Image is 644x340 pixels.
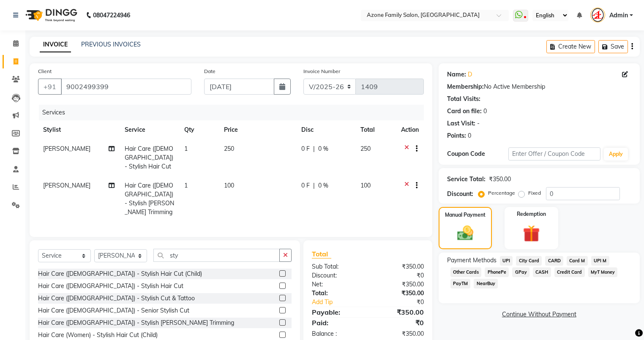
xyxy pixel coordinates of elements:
div: Last Visit: [447,119,475,128]
div: ₹350.00 [489,175,511,184]
div: Service Total: [447,175,486,184]
th: Qty [179,120,219,139]
div: Services [39,105,430,120]
div: Total: [306,289,368,298]
div: Hair Care ([DEMOGRAPHIC_DATA]) - Stylish Cut & Tattoo [38,294,195,303]
label: Fixed [528,189,541,197]
span: MyT Money [588,267,618,277]
span: Hair Care ([DEMOGRAPHIC_DATA]) - Stylish Hair Cut [125,145,173,170]
th: Total [355,120,396,139]
span: Total [312,250,331,258]
label: Client [38,68,52,75]
span: Payment Methods [447,256,497,265]
div: - [477,119,480,128]
span: Credit Card [554,267,585,277]
span: | [313,181,315,190]
span: 250 [360,145,371,152]
a: Continue Without Payment [440,310,638,319]
span: 250 [224,145,234,152]
span: Card M [567,256,588,266]
label: Invoice Number [303,68,340,75]
span: 0 % [318,144,328,153]
div: ₹350.00 [368,289,430,298]
div: No Active Membership [447,82,631,91]
div: Balance : [306,329,368,338]
div: Card on file: [447,107,482,116]
span: City Card [516,256,542,266]
span: 0 F [301,144,310,153]
img: logo [22,3,79,27]
span: Admin [609,11,628,20]
div: 0 [483,107,487,116]
div: Total Visits: [447,95,480,103]
span: 0 % [318,181,328,190]
div: ₹350.00 [368,307,430,317]
span: [PERSON_NAME] [43,182,90,189]
span: GPay [512,267,529,277]
div: Hair Care ([DEMOGRAPHIC_DATA]) - Stylish Hair Cut (Child) [38,269,202,278]
div: ₹0 [368,318,430,328]
span: Hair Care ([DEMOGRAPHIC_DATA]) - Stylish [PERSON_NAME] Trimming [125,182,174,216]
span: PhonePe [485,267,509,277]
th: Stylist [38,120,120,139]
span: PayTM [450,279,471,288]
span: CASH [533,267,551,277]
label: Date [204,68,216,75]
button: Apply [604,148,628,160]
a: PREVIOUS INVOICES [81,41,141,48]
input: Search or Scan [153,249,280,262]
div: Coupon Code [447,150,508,158]
img: _cash.svg [452,224,478,242]
label: Redemption [517,210,546,218]
div: Hair Care ([DEMOGRAPHIC_DATA]) - Senior Stylish Cut [38,306,189,315]
span: | [313,144,315,153]
span: NearBuy [474,279,498,288]
span: UPI M [591,256,609,266]
div: ₹350.00 [368,262,430,271]
div: Hair Care ([DEMOGRAPHIC_DATA]) - Stylish [PERSON_NAME] Trimming [38,318,234,327]
img: _gift.svg [518,223,545,244]
button: Create New [546,40,595,53]
span: Other Cards [450,267,482,277]
div: Membership: [447,82,484,91]
div: Hair Care ([DEMOGRAPHIC_DATA]) - Stylish Hair Cut [38,282,183,291]
th: Price [219,120,297,139]
span: 0 F [301,181,310,190]
label: Percentage [488,189,515,197]
input: Search by Name/Mobile/Email/Code [61,79,191,95]
img: Admin [590,8,605,22]
span: 1 [184,145,188,152]
a: D [468,70,472,79]
a: INVOICE [40,37,71,52]
a: Add Tip [306,298,378,307]
button: Save [598,40,628,53]
div: ₹350.00 [368,280,430,289]
th: Action [396,120,424,139]
th: Service [120,120,179,139]
div: Discount: [306,271,368,280]
div: ₹350.00 [368,329,430,338]
div: Discount: [447,190,473,199]
label: Manual Payment [445,211,486,219]
div: Net: [306,280,368,289]
div: ₹0 [368,271,430,280]
div: Points: [447,131,466,140]
div: 0 [468,131,471,140]
input: Enter Offer / Coupon Code [508,147,600,160]
span: [PERSON_NAME] [43,145,90,152]
div: Sub Total: [306,262,368,271]
b: 08047224946 [93,3,130,27]
div: Name: [447,70,466,79]
span: 1 [184,182,188,189]
span: 100 [224,182,234,189]
div: ₹0 [378,298,430,307]
span: 100 [360,182,371,189]
div: Payable: [306,307,368,317]
th: Disc [296,120,355,139]
div: Paid: [306,318,368,328]
button: +91 [38,79,62,95]
div: Hair Care (Women) - Stylish Hair Cut (Child) [38,331,158,340]
span: UPI [500,256,513,266]
span: CARD [545,256,563,266]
